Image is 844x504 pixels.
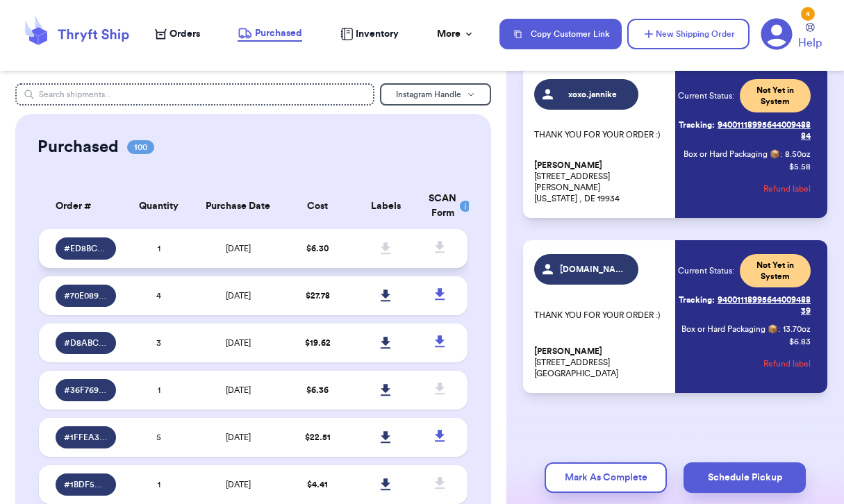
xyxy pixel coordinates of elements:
p: THANK YOU FOR YOUR ORDER :) [534,310,667,321]
span: $ 27.78 [306,292,330,300]
span: 1 [158,480,160,489]
a: Tracking:9400111899564400948839 [678,289,811,322]
th: Labels [351,183,420,229]
span: # 1BDF5CC7 [64,479,108,490]
span: : [780,149,782,160]
span: Not Yet in System [748,260,802,282]
span: 1 [158,244,160,253]
button: Copy Customer Link [499,19,622,49]
th: Purchase Date [193,183,283,229]
span: $ 19.62 [305,339,331,347]
p: [STREET_ADDRESS][PERSON_NAME] [US_STATE] , DE 19934 [534,160,667,204]
p: $ 5.58 [789,161,811,172]
span: Current Status: [678,265,734,276]
a: Inventory [340,27,399,41]
button: Mark As Complete [545,462,667,493]
p: $ 6.83 [789,336,811,347]
span: $ 6.36 [306,386,329,394]
span: 1 [158,386,160,394]
a: Help [798,23,822,51]
th: Order # [39,183,124,229]
span: [DATE] [226,480,251,489]
a: 4 [761,18,793,50]
span: Instagram Handle [396,90,461,99]
span: [DATE] [226,433,251,442]
span: Not Yet in System [748,85,802,107]
th: Cost [283,183,352,229]
div: SCAN Form [429,192,451,221]
span: [DATE] [226,244,251,253]
span: [DATE] [226,339,251,347]
span: Current Status: [678,90,734,101]
button: Refund label [763,174,811,204]
span: 100 [127,140,154,154]
p: THANK YOU FOR YOUR ORDER :) [534,129,667,140]
span: # 1FFEA37C [64,432,108,443]
span: # D8ABC663 [64,337,108,348]
button: Refund label [763,348,811,379]
span: Tracking: [679,119,715,131]
span: # ED8BC781 [64,243,108,254]
span: $ 4.41 [307,480,328,489]
th: Quantity [124,183,193,229]
span: 3 [156,339,161,347]
span: [PERSON_NAME] [534,160,602,171]
input: Search shipments... [15,83,374,106]
span: Box or Hard Packaging 📦 [681,325,778,333]
h2: Purchased [38,136,119,158]
span: Help [798,35,822,51]
a: Purchased [238,26,302,42]
button: Schedule Pickup [684,462,806,493]
div: 4 [801,7,815,21]
span: xoxo.jannike [560,89,626,100]
span: Box or Hard Packaging 📦 [684,150,780,158]
span: 5 [156,433,161,442]
span: [DATE] [226,292,251,300]
span: 4 [156,292,161,300]
span: [DATE] [226,386,251,394]
span: 13.70 oz [783,324,811,335]
span: 8.50 oz [785,149,811,160]
span: Purchased [255,26,302,40]
span: $ 6.30 [306,244,329,253]
a: Tracking:9400111899564400948884 [678,114,811,147]
span: [PERSON_NAME] [534,346,602,357]
button: Instagram Handle [380,83,491,106]
a: Orders [155,27,200,41]
span: $ 22.51 [305,433,331,442]
p: [STREET_ADDRESS] [GEOGRAPHIC_DATA] [534,346,667,379]
span: [DOMAIN_NAME] [560,264,626,275]
div: More [437,27,474,41]
span: # 36F7694D [64,385,108,396]
button: New Shipping Order [627,19,750,49]
span: : [778,324,780,335]
span: Inventory [356,27,399,41]
span: Orders [169,27,200,41]
span: # 70E089AC [64,290,108,301]
span: Tracking: [679,294,715,305]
